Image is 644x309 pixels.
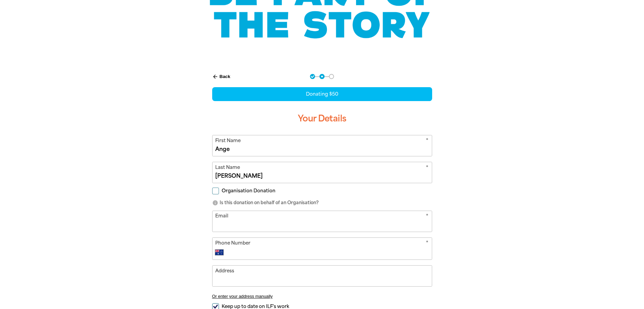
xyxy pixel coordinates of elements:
[222,188,275,194] span: Organisation Donation
[212,294,432,299] button: Or enter your address manually
[310,74,315,79] button: Navigate to step 1 of 3 to enter your donation amount
[212,74,218,80] i: arrow_back
[212,200,218,206] i: info
[212,199,432,206] p: Is this donation on behalf of an Organisation?
[426,239,428,248] i: Required
[329,74,334,79] button: Navigate to step 3 of 3 to enter your payment details
[212,188,219,194] input: Organisation Donation
[209,71,233,82] button: Back
[212,108,432,130] h3: Your Details
[212,87,432,101] div: Donating $50
[319,74,325,79] button: Navigate to step 2 of 3 to enter your details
